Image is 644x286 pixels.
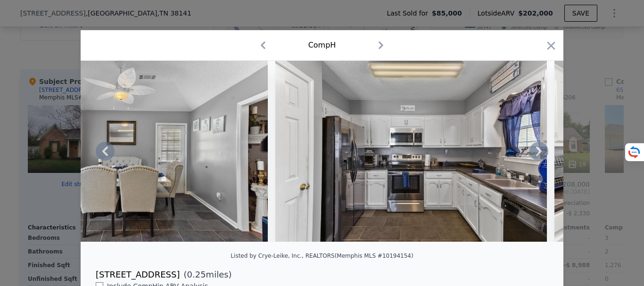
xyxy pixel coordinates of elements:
[231,253,413,259] div: Listed by Crye-Leike, Inc., REALTORS (Memphis MLS #10194154)
[187,270,206,279] span: 0.25
[275,61,547,242] img: Property Img
[96,268,180,281] div: [STREET_ADDRESS]
[308,40,336,51] div: Comp H
[180,268,231,281] span: ( miles)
